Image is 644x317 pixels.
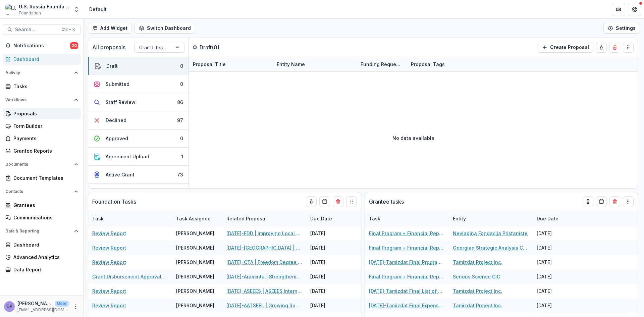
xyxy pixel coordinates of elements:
[13,83,75,90] div: Tasks
[533,211,583,226] div: Due Date
[55,301,69,307] p: User
[226,287,302,295] a: [DATE]-ASEEES | ASEEES Internship Grant Program, [DATE]-[DATE]
[623,196,634,207] button: Drag
[92,244,126,251] a: Review Report
[3,239,81,250] a: Dashboard
[533,226,583,241] div: [DATE]
[176,302,214,309] div: [PERSON_NAME]
[369,273,445,280] a: Final Program + Financial Report
[306,284,357,298] div: [DATE]
[346,196,357,207] button: Drag
[226,302,302,309] a: [DATE]-AATSEEL | Growing Russian Studies through Bridge-Building and Inclusion
[200,43,250,51] p: Draft ( 0 )
[449,215,470,222] div: Entity
[189,57,273,71] div: Proposal Title
[357,57,407,71] div: Funding Requested
[176,244,214,251] div: [PERSON_NAME]
[3,108,81,119] a: Proposals
[3,81,81,92] a: Tasks
[176,259,214,266] div: [PERSON_NAME]
[533,215,562,222] div: Due Date
[533,284,583,298] div: [DATE]
[3,145,81,156] a: Grantee Reports
[17,307,69,313] p: [EMAIL_ADDRESS][DOMAIN_NAME]
[3,67,81,78] button: Open Activity
[92,259,126,266] a: Review Report
[5,229,71,233] span: Data & Reporting
[306,241,357,255] div: [DATE]
[5,4,16,15] img: U.S. Russia Foundation
[13,266,75,273] div: Data Report
[13,43,70,49] span: Notifications
[609,42,620,53] button: Delete card
[88,211,172,226] div: Task
[5,70,71,75] span: Activity
[628,3,641,16] button: Get Help
[13,122,75,129] div: Form Builder
[13,202,75,209] div: Grantees
[365,211,449,226] div: Task
[172,215,215,222] div: Task Assignee
[6,304,12,309] div: Gennady Podolny
[533,255,583,269] div: [DATE]
[92,273,168,280] a: Grant Disbursement Approval Form
[5,162,71,167] span: Documents
[449,211,533,226] div: Entity
[369,198,404,206] p: Grantee tasks
[306,269,357,284] div: [DATE]
[70,42,78,49] span: 20
[273,57,357,71] div: Entity Name
[369,302,445,309] a: [DATE]-Tamizdat Final Expense Summary
[92,198,136,206] p: Foundation Tasks
[13,56,75,63] div: Dashboard
[176,230,214,237] div: [PERSON_NAME]
[538,42,593,53] button: Create Proposal
[13,135,75,142] div: Payments
[369,244,445,251] a: Final Program + Financial Report
[13,174,75,181] div: Document Templates
[369,230,445,237] a: Final Program + Financial Report
[583,196,593,207] button: toggle-assigned-to-me
[3,54,81,65] a: Dashboard
[226,244,302,251] a: [DATE]-[GEOGRAPHIC_DATA] | Fostering the Next Generation of Russia-focused Professionals
[533,298,583,313] div: [DATE]
[92,230,126,237] a: Review Report
[17,300,52,307] p: [PERSON_NAME]
[596,196,607,207] button: Calendar
[453,302,502,309] a: Tamizdat Project Inc.
[306,226,357,241] div: [DATE]
[19,10,41,16] span: Foundation
[3,172,81,183] a: Document Templates
[13,241,75,248] div: Dashboard
[407,61,449,68] div: Proposal Tags
[365,215,384,222] div: Task
[226,230,302,237] a: [DATE]-FDD | Improving Local Governance Competence Among Rising Exiled Russian Civil Society Leaders
[596,42,607,53] button: toggle-assigned-to-me
[3,212,81,223] a: Communications
[3,226,81,236] button: Open Data & Reporting
[13,110,75,117] div: Proposals
[453,259,502,266] a: Tamizdat Project Inc.
[306,298,357,313] div: [DATE]
[392,135,434,142] p: No data available
[319,196,330,207] button: Calendar
[306,215,336,222] div: Due Date
[3,24,81,35] button: Search...
[3,133,81,144] a: Payments
[13,214,75,221] div: Communications
[612,3,625,16] button: Partners
[87,4,109,14] nav: breadcrumb
[72,3,81,16] button: Open entity switcher
[15,27,57,33] span: Search...
[71,303,79,311] button: More
[533,269,583,284] div: [DATE]
[13,147,75,154] div: Grantee Reports
[92,302,126,309] a: Review Report
[222,211,306,226] div: Related Proposal
[176,273,214,280] div: [PERSON_NAME]
[407,57,491,71] div: Proposal Tags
